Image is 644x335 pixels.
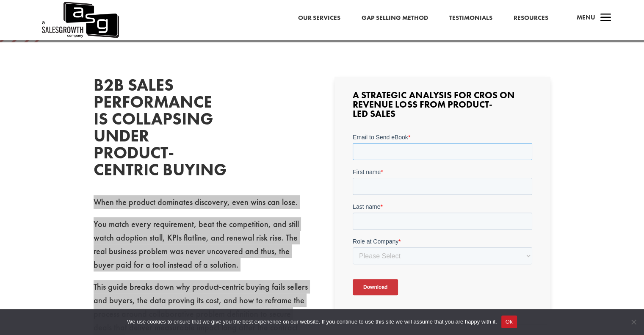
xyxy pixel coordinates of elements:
span: We use cookies to ensure that we give you the best experience on our website. If you continue to ... [127,318,497,326]
a: Gap Selling Method [362,13,428,24]
a: Our Services [298,13,340,24]
h3: A Strategic Analysis for CROs on Revenue Loss from Product-Led Sales [353,91,532,123]
span: Menu [577,13,595,22]
iframe: Form 0 [353,133,532,310]
span: No [629,318,638,326]
span: a [597,10,614,27]
button: Ok [501,316,517,328]
p: You match every requirement, beat the competition, and still watch adoption stall, KPIs flatline,... [94,217,310,280]
a: Testimonials [449,13,492,24]
h2: B2B Sales Performance Is Collapsing Under Product-Centric Buying [94,77,221,183]
p: When the product dominates discovery, even wins can lose. [94,195,310,217]
a: Resources [514,13,548,24]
